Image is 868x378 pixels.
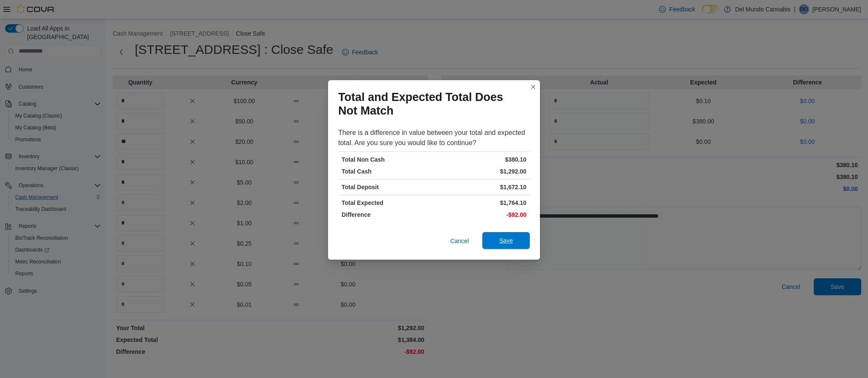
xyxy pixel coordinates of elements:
[342,199,432,207] p: Total Expected
[342,210,432,219] p: Difference
[450,237,469,245] span: Cancel
[338,128,530,148] div: There is a difference in value between your total and expected total. Are you sure you would like...
[342,167,432,176] p: Total Cash
[436,210,526,219] p: -$92.00
[338,90,523,118] h1: Total and Expected Total Does Not Match
[528,82,538,92] button: Closes this modal window
[342,183,432,191] p: Total Deposit
[447,232,472,249] button: Cancel
[436,155,526,164] p: $380.10
[499,236,513,245] span: Save
[342,155,432,164] p: Total Non Cash
[482,232,530,249] button: Save
[436,183,526,191] p: $1,672.10
[436,199,526,207] p: $1,764.10
[436,167,526,176] p: $1,292.00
